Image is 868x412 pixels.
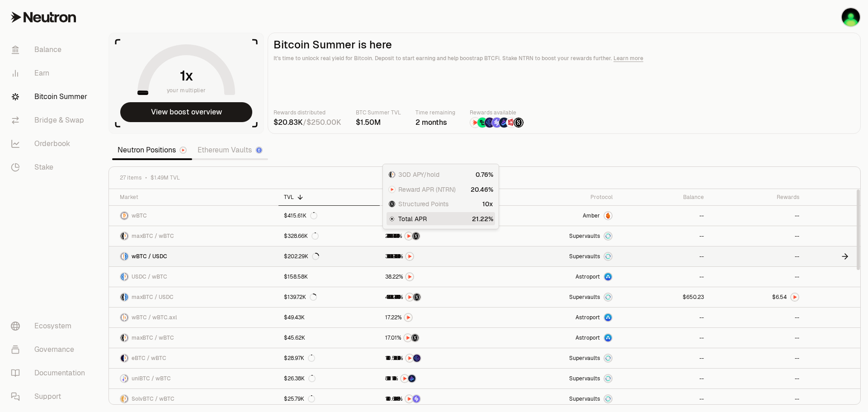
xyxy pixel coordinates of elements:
[121,314,124,321] img: wBTC Logo
[505,194,613,201] div: Protocol
[709,287,805,307] a: NTRN Logo
[569,232,600,240] span: Supervaults
[109,267,278,287] a: USDC LogowBTC LogoUSDC / wBTC
[4,361,98,385] a: Documentation
[385,374,493,383] button: NTRNBedrock Diamonds
[709,328,805,348] a: --
[413,395,420,403] img: Solv Points
[380,246,499,266] a: NTRN
[413,355,420,362] img: EtherFi Points
[385,293,493,302] button: NTRNStructured Points
[709,389,805,409] a: --
[398,214,427,223] span: Total APR
[405,232,412,240] img: NTRN
[125,314,128,321] img: wBTC.axl Logo
[406,395,413,403] img: NTRN
[125,395,128,403] img: wBTC Logo
[618,308,709,327] a: --
[499,118,509,128] img: Bedrock Diamonds
[401,375,408,382] img: NTRN
[120,102,252,122] button: View boost overview
[613,55,643,62] a: Learn more
[125,294,128,301] img: USDC Logo
[274,54,855,63] p: It's time to unlock real yield for Bitcoin. Deposit to start earning and help boostrap BTCFi. Sta...
[385,354,493,363] button: NTRNEtherFi Points
[569,395,600,403] span: Supervaults
[278,308,380,327] a: $49.43K
[618,328,709,348] a: --
[499,348,618,368] a: SupervaultsSupervaults
[389,201,395,207] img: Structured Points
[499,226,618,246] a: SupervaultsSupervaults
[278,206,380,226] a: $415.61K
[278,226,380,246] a: $328.66K
[380,389,499,409] a: NTRNSolv Points
[132,294,174,301] span: maxBTC / USDC
[120,174,142,181] span: 27 items
[415,117,455,128] div: 2 months
[709,226,805,246] a: --
[132,375,171,382] span: uniBTC / wBTC
[4,314,98,338] a: Ecosystem
[278,328,380,348] a: $45.62K
[618,206,709,226] a: --
[109,389,278,409] a: SolvBTC LogowBTC LogoSolvBTC / wBTC
[412,232,420,240] img: Structured Points
[109,226,278,246] a: maxBTC LogowBTC LogomaxBTC / wBTC
[618,369,709,388] a: --
[569,294,600,301] span: Supervaults
[380,226,499,246] a: NTRNStructured Points
[121,212,128,219] img: wBTC Logo
[406,355,413,362] img: NTRN
[709,246,805,266] a: --
[398,199,448,208] span: Structured Points
[121,232,124,240] img: maxBTC Logo
[284,194,374,201] div: TVL
[284,375,316,382] div: $26.38K
[385,333,493,342] button: NTRNStructured Points
[791,294,798,301] img: NTRN Logo
[274,38,855,51] h2: Bitcoin Summer is here
[470,108,524,117] p: Rewards available
[709,267,805,287] a: --
[132,314,177,321] span: wBTC / wBTC.axl
[385,394,493,403] button: NTRNSolv Points
[121,355,124,362] img: eBTC Logo
[380,369,499,388] a: NTRNBedrock Diamonds
[499,328,618,348] a: Astroport
[380,267,499,287] a: NTRN
[380,287,499,307] a: NTRNStructured Points
[284,253,319,260] div: $202.29K
[385,252,493,261] button: NTRN
[278,267,380,287] a: $158.58K
[132,395,175,403] span: SolvBTC / wBTC
[709,308,805,327] a: --
[380,206,499,226] a: NTRNMars Fragments
[4,132,98,156] a: Orderbook
[405,314,412,321] img: NTRN
[618,348,709,368] a: --
[604,253,612,260] img: Supervaults
[192,141,268,159] a: Ethereum Vaults
[618,246,709,266] a: --
[132,355,166,362] span: eBTC / wBTC
[380,348,499,368] a: NTRNEtherFi Points
[618,267,709,287] a: --
[477,118,487,128] img: Lombard Lux
[385,232,493,241] button: NTRNStructured Points
[4,338,98,361] a: Governance
[151,174,180,181] span: $1.49M TVL
[121,375,124,382] img: uniBTC Logo
[408,375,415,382] img: Bedrock Diamonds
[569,375,600,382] span: Supervaults
[415,108,455,117] p: Time remaining
[167,86,206,95] span: your multiplier
[112,141,192,159] a: Neutron Positions
[4,38,98,62] a: Balance
[125,355,128,362] img: wBTC Logo
[278,287,380,307] a: $139.72K
[569,253,600,260] span: Supervaults
[109,246,278,266] a: wBTC LogoUSDC LogowBTC / USDC
[398,185,456,194] span: Reward APR (NTRN)
[618,389,709,409] a: --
